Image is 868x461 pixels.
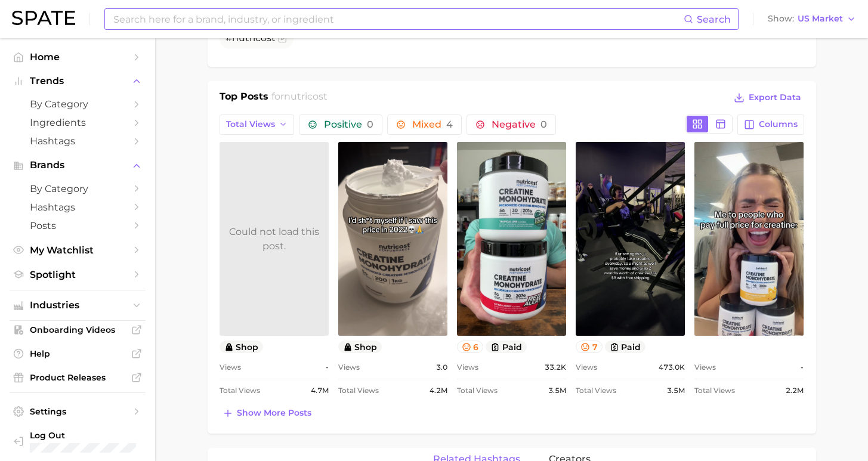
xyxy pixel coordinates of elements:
[10,95,146,113] a: by Category
[576,360,597,375] span: Views
[30,135,125,147] span: Hashtags
[457,383,498,398] span: Total Views
[492,120,547,129] span: Negative
[436,360,447,375] span: 3.0
[10,426,146,456] a: Log out. Currently logged in with e-mail alyssa@spate.nyc.
[12,11,75,25] img: SPATE
[457,341,484,353] button: 6
[326,360,329,375] span: -
[694,383,735,398] span: Total Views
[446,119,453,130] span: 4
[220,115,295,135] button: Total Views
[768,16,794,22] span: Show
[30,98,125,110] span: by Category
[694,360,716,375] span: Views
[10,345,146,363] a: Help
[10,132,146,150] a: Hashtags
[30,324,125,335] span: Onboarding Videos
[220,341,264,353] button: shop
[30,372,125,383] span: Product Releases
[667,383,685,398] span: 3.5m
[324,120,373,129] span: Positive
[30,406,125,417] span: Settings
[10,156,146,174] button: Brands
[545,360,566,375] span: 33.2k
[30,202,125,213] span: Hashtags
[786,383,804,398] span: 2.2m
[10,113,146,132] a: Ingredients
[271,89,328,107] h2: for
[10,403,146,420] a: Settings
[10,198,146,216] a: Hashtags
[576,341,603,353] button: 7
[540,119,547,130] span: 0
[30,220,125,231] span: Posts
[338,383,379,398] span: Total Views
[430,383,447,398] span: 4.2m
[659,360,685,375] span: 473.0k
[226,32,276,44] span: #
[30,245,125,256] span: My Watchlist
[10,216,146,235] a: Posts
[576,383,616,398] span: Total Views
[226,119,275,129] span: Total Views
[10,180,146,198] a: by Category
[765,11,859,27] button: ShowUS Market
[30,117,125,128] span: Ingredients
[10,369,146,386] a: Product Releases
[30,430,136,441] span: Log Out
[798,16,843,22] span: US Market
[749,92,801,103] span: Export Data
[10,321,146,339] a: Onboarding Videos
[30,51,125,63] span: Home
[338,341,382,353] button: shop
[412,120,453,129] span: Mixed
[10,296,146,314] button: Industries
[759,119,798,129] span: Columns
[338,360,360,375] span: Views
[548,383,566,398] span: 3.5m
[697,14,731,25] span: Search
[220,225,329,253] div: Could not load this post.
[10,241,146,259] a: My Watchlist
[237,408,311,418] span: Show more posts
[220,89,268,107] h1: Top Posts
[220,142,329,336] a: Could not load this post.
[30,348,125,359] span: Help
[605,341,646,353] button: paid
[30,183,125,194] span: by Category
[731,89,804,106] button: Export Data
[10,265,146,284] a: Spotlight
[486,341,527,353] button: paid
[10,48,146,66] a: Home
[10,72,146,90] button: Trends
[737,115,804,135] button: Columns
[112,9,684,29] input: Search here for a brand, industry, or ingredient
[30,160,125,171] span: Brands
[30,300,125,311] span: Industries
[220,383,260,398] span: Total Views
[457,360,478,375] span: Views
[801,360,804,375] span: -
[30,76,125,86] span: Trends
[311,383,329,398] span: 4.7m
[232,32,276,44] span: nutricost
[367,119,373,130] span: 0
[284,91,328,102] span: nutricost
[220,360,241,375] span: Views
[30,269,125,280] span: Spotlight
[220,405,314,422] button: Show more posts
